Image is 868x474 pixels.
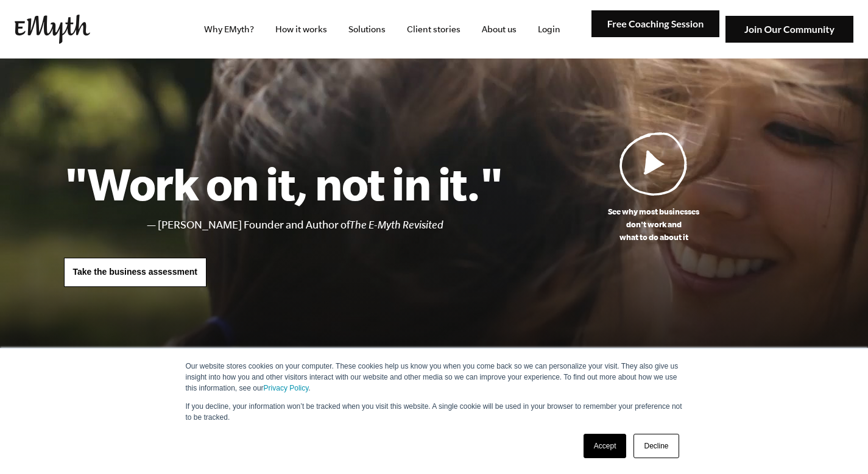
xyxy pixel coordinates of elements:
[158,216,503,234] li: [PERSON_NAME] Founder and Author of
[725,16,853,43] img: Join Our Community
[633,434,679,458] a: Decline
[64,258,206,287] a: Take the business assessment
[264,384,309,392] a: Privacy Policy
[15,15,90,44] img: EMyth
[64,157,503,210] h1: "Work on it, not in it."
[350,219,443,231] i: The E-Myth Revisited
[619,132,688,196] img: Play Video
[73,267,197,277] span: Take the business assessment
[186,361,683,394] p: Our website stores cookies on your computer. These cookies help us know you when you come back so...
[503,205,805,244] p: See why most businesses don't work and what to do about it
[584,434,627,458] a: Accept
[591,10,719,38] img: Free Coaching Session
[186,401,683,423] p: If you decline, your information won’t be tracked when you visit this website. A single cookie wi...
[503,132,805,244] a: See why most businessesdon't work andwhat to do about it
